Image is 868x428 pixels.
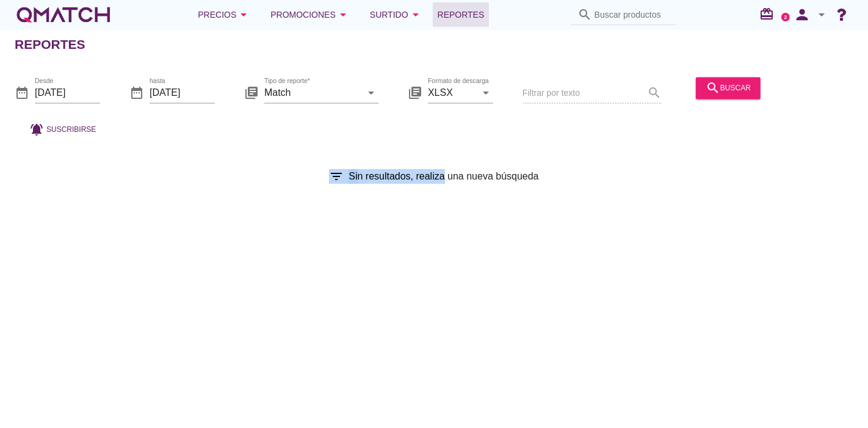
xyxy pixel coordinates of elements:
span: Reportes [438,7,485,22]
i: arrow_drop_down [364,85,378,100]
a: Reportes [433,2,490,27]
input: Tipo de reporte* [264,83,361,103]
i: arrow_drop_down [479,85,493,100]
input: Desde [35,83,100,103]
i: search [577,7,592,22]
i: library_books [408,85,422,100]
i: arrow_drop_down [236,7,251,22]
i: search [706,81,720,95]
i: redeem [759,7,779,21]
i: person [790,6,814,23]
i: date_range [15,85,29,100]
div: Precios [198,7,251,22]
button: buscar [696,77,761,99]
input: hasta [150,83,215,103]
input: Buscar productos [595,5,669,24]
button: Surtido [360,2,433,27]
i: arrow_drop_down [336,7,350,22]
div: Surtido [370,7,423,22]
h2: Reportes [15,35,85,54]
button: Promociones [261,2,360,27]
i: library_books [244,85,259,100]
input: Formato de descarga [428,83,476,103]
i: arrow_drop_down [408,7,423,22]
div: buscar [706,81,751,95]
a: 2 [781,13,790,21]
text: 2 [784,14,787,20]
button: Suscribirse [20,118,106,140]
span: Suscribirse [46,124,96,135]
i: arrow_drop_down [814,7,829,22]
div: Promociones [270,7,350,22]
a: white-qmatch-logo [15,2,112,27]
i: notifications_active [29,122,46,137]
i: filter_list [329,169,344,184]
span: Sin resultados, realiza una nueva búsqueda [349,169,538,184]
i: date_range [129,85,144,100]
button: Precios [188,2,261,27]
